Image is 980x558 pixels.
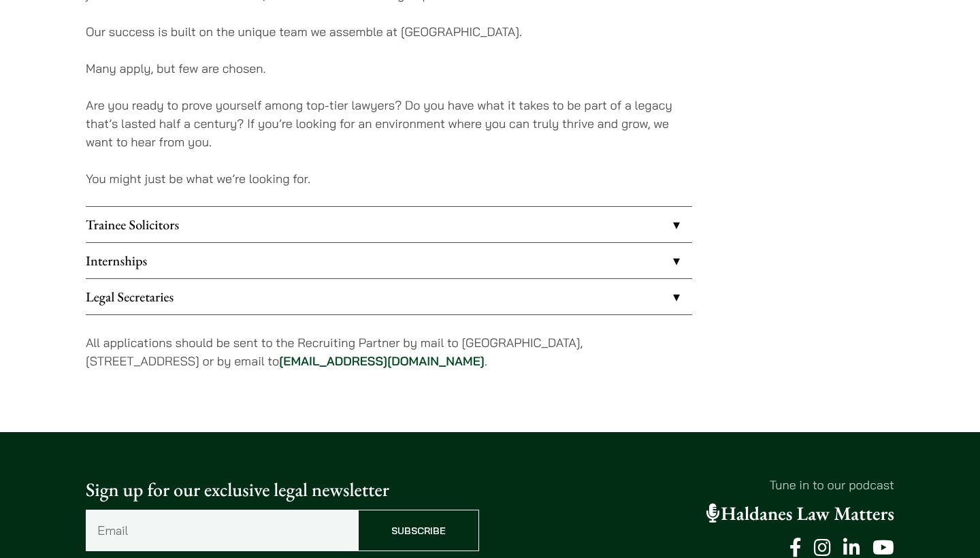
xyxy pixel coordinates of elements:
p: Our success is built on the unique team we assemble at [GEOGRAPHIC_DATA]. [86,22,692,41]
a: Haldanes Law Matters [706,502,894,526]
a: Trainee Solicitors [86,207,692,242]
a: [EMAIL_ADDRESS][DOMAIN_NAME] [279,353,485,369]
p: Tune in to our podcast [501,476,894,494]
a: Internships [86,243,692,278]
p: Are you ready to prove yourself among top-tier lawyers? Do you have what it takes to be part of a... [86,96,692,151]
p: Many apply, but few are chosen. [86,59,692,78]
p: Sign up for our exclusive legal newsletter [86,476,479,504]
input: Email [86,510,358,551]
a: Legal Secretaries [86,279,692,314]
input: Subscribe [358,510,479,551]
p: You might just be what we’re looking for. [86,169,692,188]
p: All applications should be sent to the Recruiting Partner by mail to [GEOGRAPHIC_DATA], [STREET_A... [86,333,692,370]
